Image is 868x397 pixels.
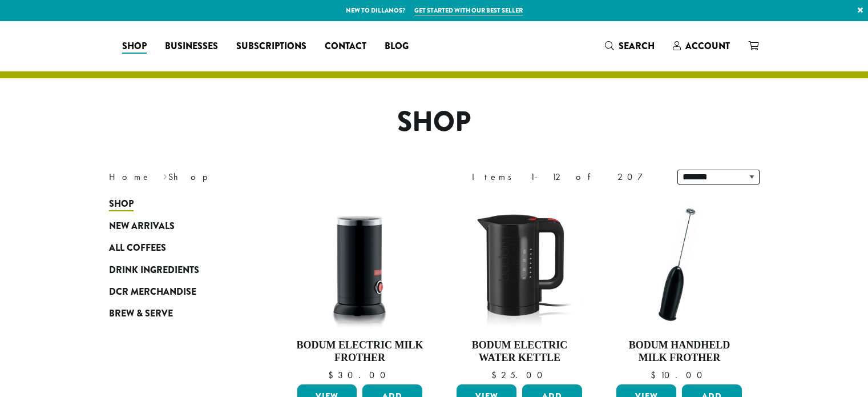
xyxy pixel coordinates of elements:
span: Account [685,39,730,53]
span: $ [328,369,338,381]
a: Bodum Handheld Milk Frother $10.00 [613,199,745,380]
img: DP3954.01-002.png [294,199,425,330]
a: Get started with our best seller [414,6,523,15]
a: DCR Merchandise [109,281,246,303]
a: Bodum Electric Milk Frother $30.00 [294,199,426,380]
span: Drink Ingredients [109,263,199,278]
img: DP3955.01.png [454,199,585,330]
nav: Breadcrumb [109,170,417,184]
bdi: 25.00 [491,369,548,381]
a: Home [109,171,151,183]
div: Items 1-12 of 207 [472,170,660,184]
a: Shop [113,37,156,55]
span: Businesses [165,39,218,54]
span: Blog [385,39,409,54]
h4: Bodum Electric Water Kettle [454,339,585,364]
span: DCR Merchandise [109,285,196,299]
a: Shop [109,193,246,215]
h1: Shop [100,106,768,139]
a: New Arrivals [109,215,246,237]
h4: Bodum Handheld Milk Frother [613,339,745,364]
a: Bodum Electric Water Kettle $25.00 [454,199,585,380]
span: All Coffees [109,241,166,255]
img: DP3927.01-002.png [613,199,745,330]
span: Subscriptions [236,39,306,54]
span: Shop [109,197,134,211]
span: Shop [122,39,147,54]
span: $ [491,369,501,381]
span: › [163,166,167,184]
bdi: 30.00 [328,369,391,381]
span: Search [619,39,655,53]
span: Brew & Serve [109,307,173,321]
span: New Arrivals [109,219,175,234]
a: All Coffees [109,237,246,259]
span: Contact [325,39,366,54]
bdi: 10.00 [651,369,708,381]
a: Search [596,37,664,55]
h4: Bodum Electric Milk Frother [294,339,426,364]
a: Drink Ingredients [109,259,246,280]
a: Brew & Serve [109,303,246,324]
span: $ [651,369,660,381]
